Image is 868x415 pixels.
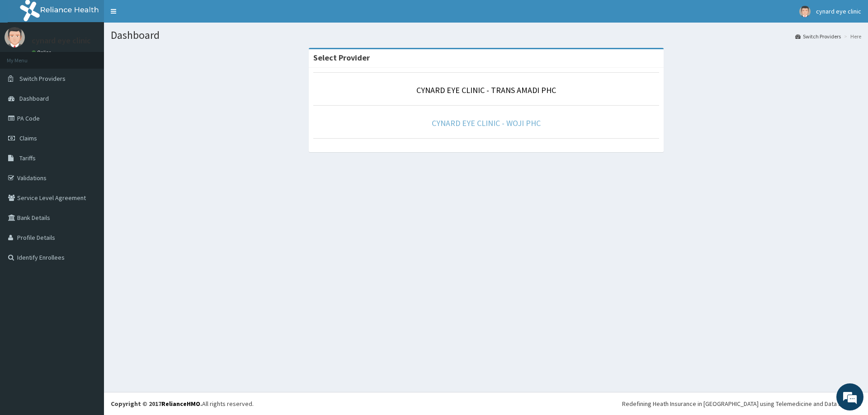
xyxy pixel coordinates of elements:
p: cynard eye clinic [32,37,91,45]
div: Redefining Heath Insurance in [GEOGRAPHIC_DATA] using Telemedicine and Data Science! [622,399,861,408]
h1: Dashboard [111,29,861,41]
span: Switch Providers [19,75,66,83]
span: Tariffs [19,154,36,162]
span: Claims [19,134,37,142]
li: Here [842,33,861,40]
strong: Select Provider [313,52,370,63]
img: User Image [5,27,25,47]
img: User Image [799,6,811,17]
a: Online [32,49,53,56]
a: RelianceHMO [161,400,200,408]
a: Switch Providers [795,33,841,40]
span: Dashboard [19,94,49,103]
span: cynard eye clinic [816,7,861,15]
strong: Copyright © 2017 . [111,400,202,408]
a: CYNARD EYE CLINIC - TRANS AMADI PHC [416,85,556,95]
footer: All rights reserved. [104,392,868,415]
a: CYNARD EYE CLINIC - WOJI PHC [432,118,541,128]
